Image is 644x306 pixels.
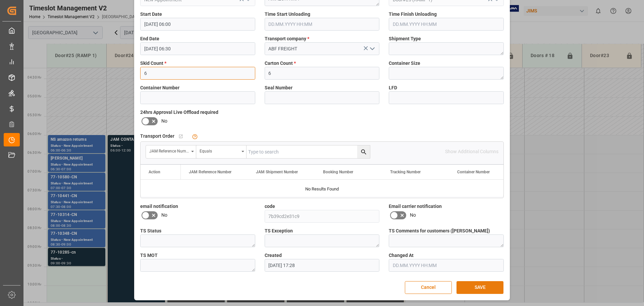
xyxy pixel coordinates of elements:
[200,146,239,154] div: Equals
[405,281,452,294] button: Cancel
[389,60,420,67] span: Container Size
[149,146,189,154] div: JAM Reference Number
[390,170,421,174] span: Tracking Number
[140,42,255,55] input: DD.MM.YYYY HH:MM
[265,84,292,91] span: Seal Number
[149,170,160,174] div: Action
[189,170,231,174] span: JAM Reference Number
[265,203,275,210] span: code
[140,84,179,91] span: Container Number
[265,252,282,259] span: Created
[389,259,504,272] input: DD.MM.YYYY HH:MM
[265,18,380,31] input: DD.MM.YYYY HH:MM
[140,133,174,140] span: Transport Order
[265,11,310,18] span: Time Start Unloading
[265,227,293,234] span: TS Exception
[140,227,161,234] span: TS Status
[323,170,353,174] span: Booking Number
[161,212,167,219] span: No
[256,170,298,174] span: JAM Shipment Number
[457,281,503,294] button: SAVE
[265,259,380,272] input: DD.MM.YYYY HH:MM
[389,18,504,31] input: DD.MM.YYYY HH:MM
[265,35,309,42] span: Transport company
[140,203,178,210] span: email notification
[140,109,218,116] span: 24hrs Approval Live Offload required
[140,18,255,31] input: DD.MM.YYYY HH:MM
[389,252,414,259] span: Changed At
[140,252,158,259] span: TS MOT
[410,212,416,219] span: No
[389,203,442,210] span: Email carrier notification
[140,35,159,42] span: End Date
[140,11,162,18] span: Start Date
[389,84,397,91] span: LFD
[389,35,421,42] span: Shipment Type
[161,118,167,125] span: No
[140,60,166,67] span: Skid Count
[389,227,490,234] span: TS Comments for customers ([PERSON_NAME])
[357,145,370,158] button: search button
[265,60,296,67] span: Carton Count
[367,44,377,54] button: open menu
[457,170,490,174] span: Container Number
[389,11,437,18] span: Time Finish Unloading
[196,145,247,158] button: open menu
[146,145,196,158] button: open menu
[247,145,370,158] input: Type to search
